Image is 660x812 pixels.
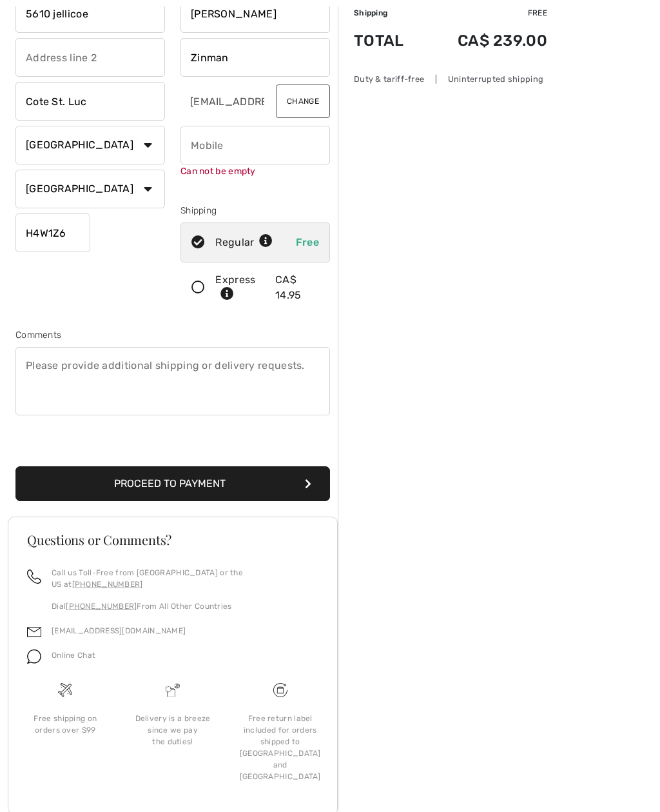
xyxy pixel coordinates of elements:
[354,19,423,63] td: Total
[52,651,95,660] span: Online Chat
[66,602,137,611] a: [PHONE_NUMBER]
[27,625,41,639] img: email
[215,272,267,303] div: Express
[27,569,41,584] img: call
[27,533,318,546] h3: Questions or Comments?
[130,713,217,748] div: Delivery is a breeze since we pay the duties!
[180,126,330,164] input: Mobile
[52,567,318,590] p: Call us Toll-Free from [GEOGRAPHIC_DATA] or the US at
[354,73,547,85] div: Duty & tariff-free | Uninterrupted shipping
[354,7,423,19] td: Shipping
[180,164,330,178] div: Can not be empty
[275,272,319,303] div: CA$ 14.95
[15,328,330,342] div: Comments
[273,683,287,697] img: Free shipping on orders over $99
[15,38,165,77] input: Address line 2
[72,580,143,589] a: [PHONE_NUMBER]
[180,82,266,121] input: E-mail
[58,683,72,697] img: Free shipping on orders over $99
[237,713,324,782] div: Free return label included for orders shipped to [GEOGRAPHIC_DATA] and [GEOGRAPHIC_DATA]
[15,466,330,501] button: Proceed to Payment
[22,713,109,736] div: Free shipping on orders over $99
[27,649,41,664] img: chat
[15,82,165,121] input: City
[180,204,330,217] div: Shipping
[276,84,330,118] button: Change
[15,213,90,252] input: Zip/Postal Code
[215,235,273,250] div: Regular
[180,38,330,77] input: Last name
[52,626,186,635] a: [EMAIL_ADDRESS][DOMAIN_NAME]
[296,236,319,248] span: Free
[166,683,180,697] img: Delivery is a breeze since we pay the duties!
[423,19,547,63] td: CA$ 239.00
[423,7,547,19] td: Free
[52,600,318,612] p: Dial From All Other Countries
